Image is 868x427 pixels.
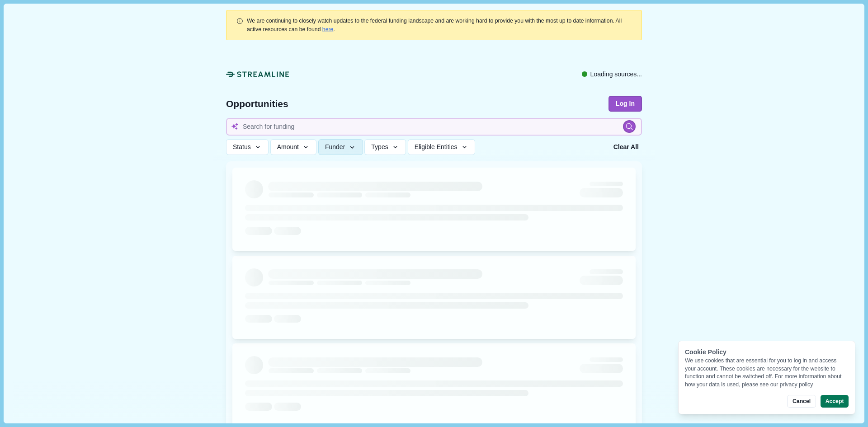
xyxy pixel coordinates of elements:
a: privacy policy [780,381,813,388]
input: Search for funding [226,118,642,136]
button: Amount [270,139,317,155]
span: Amount [277,143,299,151]
button: Status [226,139,269,155]
button: Clear All [610,139,642,155]
span: Eligible Entities [415,143,458,151]
span: Types [371,143,388,151]
button: Eligible Entities [408,139,475,155]
a: here [322,26,334,33]
span: Funder [325,143,345,151]
div: . [247,17,632,33]
button: Funder [318,139,363,155]
button: Cancel [787,395,816,408]
span: Status [233,143,251,151]
button: Accept [821,395,849,408]
button: Types [364,139,406,155]
div: We use cookies that are essential for you to log in and access your account. These cookies are ne... [685,357,849,389]
button: Log In [609,96,642,112]
span: Cookie Policy [685,348,726,356]
span: Opportunities [226,99,288,108]
span: We are continuing to closely watch updates to the federal funding landscape and are working hard ... [247,18,622,32]
span: Loading sources... [590,70,642,79]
